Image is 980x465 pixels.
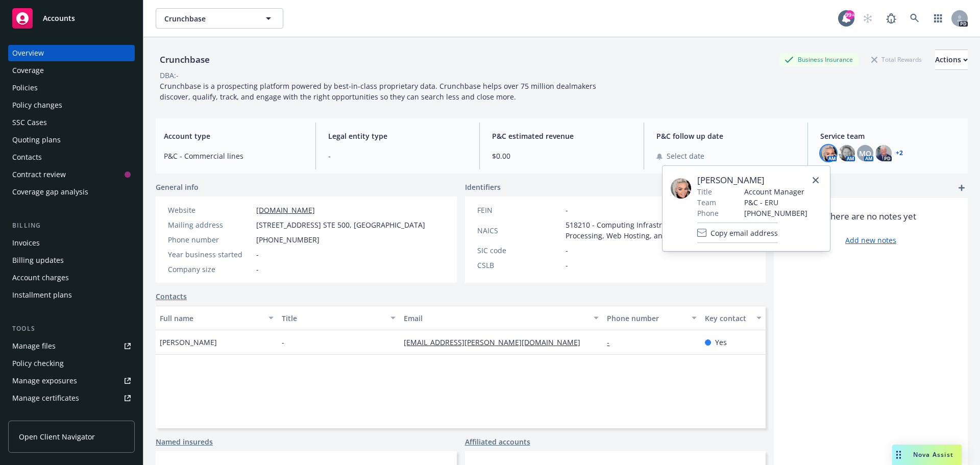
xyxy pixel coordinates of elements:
span: - [566,260,568,271]
a: Manage files [8,338,135,354]
div: Business Insurance [779,53,858,66]
a: Installment plans [8,287,135,303]
div: Coverage gap analysis [12,184,88,200]
a: Account charges [8,270,135,286]
div: Key contact [705,313,750,324]
div: FEIN [477,205,561,215]
span: There are no notes yet [826,210,916,223]
a: Report a Bug [881,8,901,29]
span: Phone [697,208,719,218]
span: - [328,151,468,161]
div: Policies [12,80,38,96]
a: Manage claims [8,407,135,424]
div: Drag to move [892,445,905,465]
a: Affiliated accounts [465,436,530,447]
span: Identifiers [465,182,501,192]
div: Title [282,313,384,324]
div: Crunchbase [156,53,214,66]
a: Contacts [156,291,187,302]
span: - [256,264,259,275]
div: Manage claims [12,407,64,424]
span: Nova Assist [913,450,953,459]
div: Manage certificates [12,390,79,406]
div: Full name [160,313,262,324]
div: Coverage [12,62,44,79]
span: Account type [164,131,303,141]
a: Coverage [8,62,135,79]
a: [DOMAIN_NAME] [256,205,315,215]
span: [PERSON_NAME] [697,174,807,186]
div: Company size [168,264,252,275]
a: Quoting plans [8,132,135,148]
span: Select date [667,151,704,161]
span: [STREET_ADDRESS] STE 500, [GEOGRAPHIC_DATA] [256,219,425,230]
a: Contacts [8,149,135,165]
div: Mailing address [168,219,252,230]
span: Open Client Navigator [19,431,95,442]
span: - [566,205,568,215]
button: Actions [935,50,968,70]
span: Crunchbase is a prospecting platform powered by best-in-class proprietary data. Crunchbase helps ... [160,81,598,102]
div: Contacts [12,149,42,165]
span: - [256,249,259,260]
a: Search [904,8,925,29]
button: Email [400,306,603,330]
img: employee photo [671,178,691,199]
a: Start snowing [857,8,878,29]
a: Coverage gap analysis [8,184,135,200]
button: Copy email address [697,223,778,243]
a: Policies [8,80,135,96]
button: Key contact [701,306,766,330]
div: Quoting plans [12,132,61,148]
div: Actions [935,50,968,69]
div: SSC Cases [12,114,47,131]
span: P&C - Commercial lines [164,151,303,161]
span: Team [697,197,716,208]
span: Title [697,186,712,197]
a: +2 [896,150,903,156]
div: Phone number [607,313,685,324]
span: Crunchbase [164,13,253,24]
div: Manage files [12,338,56,354]
span: [PHONE_NUMBER] [256,234,320,245]
div: Invoices [12,235,40,251]
a: Manage exposures [8,373,135,389]
span: [PHONE_NUMBER] [744,208,807,218]
a: Billing updates [8,252,135,268]
a: Accounts [8,4,135,33]
a: Policy changes [8,97,135,113]
a: Invoices [8,235,135,251]
a: Contract review [8,166,135,183]
a: SSC Cases [8,114,135,131]
a: - [607,337,618,347]
div: Overview [12,45,44,61]
span: [PERSON_NAME] [160,337,217,348]
div: Billing updates [12,252,64,268]
a: Manage certificates [8,390,135,406]
span: P&C estimated revenue [492,131,631,141]
span: 518210 - Computing Infrastructure Providers, Data Processing, Web Hosting, and Related Services [566,219,754,241]
img: photo [875,145,892,161]
div: Policy checking [12,355,64,372]
a: Named insureds [156,436,213,447]
div: Website [168,205,252,215]
div: Phone number [168,234,252,245]
span: $0.00 [492,151,631,161]
div: Account charges [12,270,69,286]
a: Policy checking [8,355,135,372]
a: Overview [8,45,135,61]
div: Manage exposures [12,373,77,389]
div: Tools [8,324,135,334]
span: - [566,245,568,256]
span: Account Manager [744,186,807,197]
div: DBA: - [160,70,179,81]
div: Policy changes [12,97,62,113]
button: Full name [156,306,278,330]
div: SIC code [477,245,561,256]
img: photo [820,145,837,161]
span: Legal entity type [328,131,468,141]
img: photo [839,145,855,161]
a: close [810,174,822,186]
span: Yes [715,337,727,348]
span: General info [156,182,199,192]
